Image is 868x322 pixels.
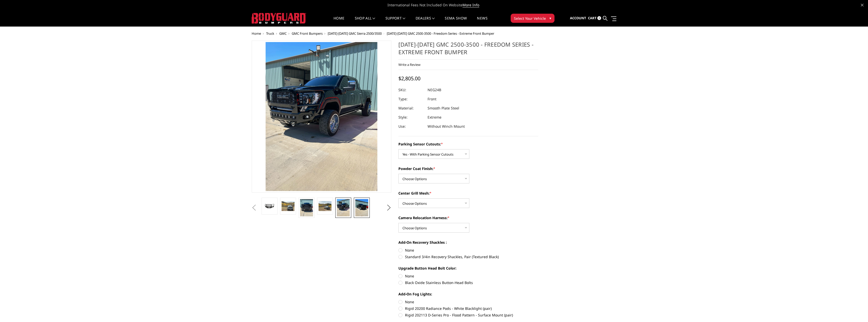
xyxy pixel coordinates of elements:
[570,16,586,20] span: Account
[398,62,420,67] a: Write a Review
[355,16,375,26] a: shop all
[398,306,538,311] label: Rigid 20200 Radiance Pods - White Blacklight (pair)
[279,31,287,36] a: GMC
[328,31,382,36] a: [DATE]-[DATE] GMC Sierra 2500/3500
[597,16,601,20] span: 0
[428,104,459,113] dd: Smooth Plate Steel
[477,16,487,26] a: News
[570,11,586,25] a: Account
[398,266,538,271] label: Upgrade Button Head Bolt Color:
[398,41,538,60] h1: [DATE]-[DATE] GMC 2500-3500 - Freedom Series - Extreme Front Bumper
[398,85,424,94] dt: SKU:
[514,16,546,21] span: Select Your Vehicle
[398,75,420,82] span: $2,805.00
[398,240,538,245] label: Add-On Recovery Shackles :
[428,122,465,131] dd: Without Winch Mount
[398,291,538,297] label: Add-On Fog Lights:
[398,94,424,104] dt: Type:
[398,191,538,196] label: Center Grill Mesh:
[263,203,276,209] img: 2024-2025 GMC 2500-3500 - Freedom Series - Extreme Front Bumper
[252,41,392,193] a: 2024-2025 GMC 2500-3500 - Freedom Series - Extreme Front Bumper
[398,248,538,253] label: None
[398,280,538,285] label: Black Oxide Stainless Button-Head Bolts
[445,16,467,26] a: SEMA Show
[428,94,436,104] dd: Front
[588,16,597,20] span: Cart
[416,16,435,26] a: Dealers
[250,204,258,212] button: Previous
[398,312,538,318] label: Rigid 202113 D-Series Pro - Flood Pattern - Surface Mount (pair)
[282,201,294,211] img: 2024-2025 GMC 2500-3500 - Freedom Series - Extreme Front Bumper
[355,199,368,216] img: 2024-2025 GMC 2500-3500 - Freedom Series - Extreme Front Bumper
[428,85,441,94] dd: NEG24B
[428,113,441,122] dd: Extreme
[511,14,555,23] button: Select Your Vehicle
[300,199,313,216] img: 2024-2025 GMC 2500-3500 - Freedom Series - Extreme Front Bumper
[337,199,350,216] img: 2024-2025 GMC 2500-3500 - Freedom Series - Extreme Front Bumper
[334,16,344,26] a: Home
[398,273,538,279] label: None
[398,113,424,122] dt: Style:
[252,31,261,36] a: Home
[398,166,538,171] label: Powder Coat Finish:
[398,141,538,147] label: Parking Sensor Cutouts:
[398,254,538,259] label: Standard 3/4in Recovery Shackles, Pair (Textured Black)
[398,122,424,131] dt: Use:
[252,13,306,24] img: BODYGUARD BUMPERS
[385,16,405,26] a: Support
[588,11,601,25] a: Cart 0
[385,204,393,212] button: Next
[398,299,538,305] label: None
[398,104,424,113] dt: Material:
[292,31,323,36] a: GMC Front Bumpers
[549,15,551,21] span: ▾
[266,31,274,36] a: Truck
[463,3,479,8] a: More Info
[398,215,538,220] label: Camera Relocation Harness:
[319,201,331,211] img: 2024-2025 GMC 2500-3500 - Freedom Series - Extreme Front Bumper
[387,31,494,36] span: [DATE]-[DATE] GMC 2500-3500 - Freedom Series - Extreme Front Bumper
